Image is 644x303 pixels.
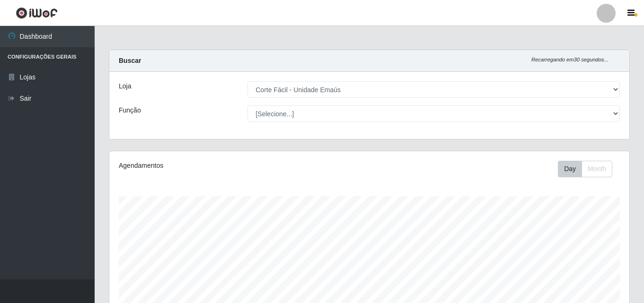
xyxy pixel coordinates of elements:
[119,105,141,115] label: Função
[119,161,319,171] div: Agendamentos
[558,161,582,177] button: Day
[16,7,58,19] img: CoreUI Logo
[558,161,612,177] div: First group
[582,161,612,177] button: Month
[119,57,141,64] strong: Buscar
[531,57,609,62] i: Recarregando em 30 segundos...
[119,81,131,91] label: Loja
[558,161,620,177] div: Toolbar with button groups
